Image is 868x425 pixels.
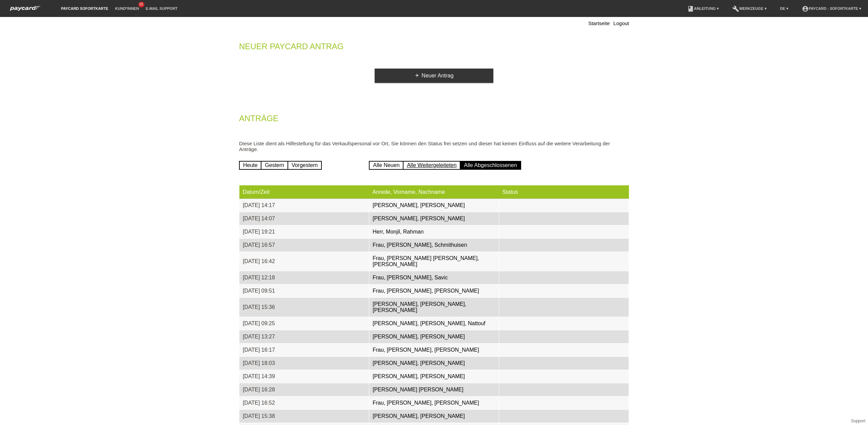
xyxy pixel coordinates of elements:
td: [DATE] 16:17 [239,344,369,357]
a: Frau, [PERSON_NAME] [PERSON_NAME], [PERSON_NAME] [373,255,479,267]
a: account_circlepaycard - Sofortkarte ▾ [798,6,865,11]
i: build [732,5,739,12]
a: DE ▾ [777,6,792,11]
a: Alle Neuen [369,161,403,170]
i: book [687,5,694,12]
i: account_circle [802,5,809,12]
p: Diese Liste dient als Hilfestellung für das Verkaufspersonal vor Ort, Sie können den Status frei ... [239,141,629,152]
a: Frau, [PERSON_NAME], [PERSON_NAME] [373,288,479,294]
a: Alle Abgeschlossenen [460,161,521,170]
th: Anrede, Vorname, Nachname [369,185,499,199]
a: Heute [239,161,262,170]
td: [DATE] 18:03 [239,357,369,370]
h2: Anträge [239,115,629,125]
a: [PERSON_NAME], [PERSON_NAME] [373,373,465,379]
th: Datum/Zeit [239,185,369,199]
td: [DATE] 13:27 [239,330,369,344]
td: [DATE] 16:52 [239,396,369,410]
a: paycard Sofortkarte [7,8,44,13]
a: Startseite [588,20,610,26]
a: Vorgestern [288,161,322,170]
a: addNeuer Antrag [375,69,493,83]
td: [DATE] 15:36 [239,298,369,317]
td: [DATE] 14:07 [239,212,369,225]
td: [DATE] 14:17 [239,199,369,212]
td: [DATE] 15:38 [239,410,369,423]
i: add [414,73,420,78]
h2: Neuer Paycard Antrag [239,43,629,53]
a: Kund*innen [112,6,142,11]
td: [DATE] 19:21 [239,225,369,239]
a: Gestern [261,161,288,170]
a: Frau, [PERSON_NAME], Savic [373,275,448,280]
td: [DATE] 09:25 [239,317,369,330]
a: Frau, [PERSON_NAME], [PERSON_NAME] [373,347,479,353]
a: [PERSON_NAME], [PERSON_NAME] [373,360,465,366]
a: [PERSON_NAME], [PERSON_NAME] [373,216,465,221]
td: [DATE] 09:51 [239,284,369,298]
th: Status [499,185,629,199]
td: [DATE] 16:57 [239,239,369,252]
a: Frau, [PERSON_NAME], [PERSON_NAME] [373,400,479,406]
td: [DATE] 12:18 [239,271,369,284]
a: Herr, Monjil, Rahman [373,229,423,235]
a: [PERSON_NAME] [PERSON_NAME] [373,387,463,392]
a: [PERSON_NAME], [PERSON_NAME] [373,334,465,339]
td: [DATE] 16:28 [239,383,369,396]
a: Logout [613,20,629,26]
a: [PERSON_NAME], [PERSON_NAME], Nattouf [373,320,486,326]
a: Alle Weitergeleiteten [403,161,460,170]
a: Support [851,419,865,423]
td: [DATE] 14:39 [239,370,369,383]
a: paycard Sofortkarte [58,6,112,11]
span: 16 [138,2,144,7]
a: [PERSON_NAME], [PERSON_NAME], [PERSON_NAME] [373,301,467,313]
img: paycard Sofortkarte [7,5,44,12]
a: [PERSON_NAME], [PERSON_NAME] [373,413,465,419]
a: buildWerkzeuge ▾ [729,6,770,11]
a: [PERSON_NAME], [PERSON_NAME] [373,202,465,208]
a: bookAnleitung ▾ [684,6,722,11]
td: [DATE] 16:42 [239,252,369,271]
a: Frau, [PERSON_NAME], Schmithuisen [373,242,467,248]
a: E-Mail Support [142,6,181,11]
